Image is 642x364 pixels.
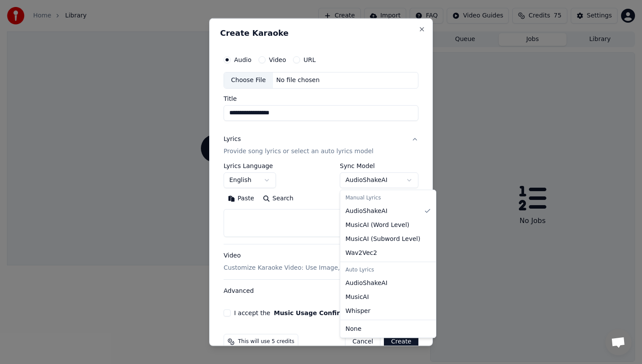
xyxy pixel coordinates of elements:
[342,264,434,276] div: Auto Lyrics
[345,206,387,215] span: AudioShakeAI
[345,292,369,301] span: MusicAI
[345,278,387,287] span: AudioShakeAI
[345,324,362,333] span: None
[345,248,377,257] span: Wav2Vec2
[345,220,409,229] span: MusicAI ( Word Level )
[345,234,420,243] span: MusicAI ( Subword Level )
[342,192,434,204] div: Manual Lyrics
[345,306,370,315] span: Whisper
